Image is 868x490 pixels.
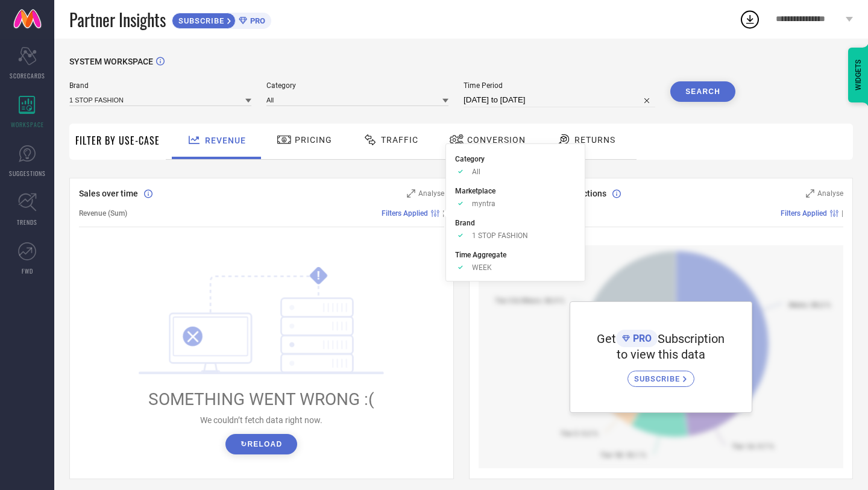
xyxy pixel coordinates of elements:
[627,362,694,387] a: SUBSCRIBE
[69,7,166,32] span: Partner Insights
[634,374,683,383] span: SUBSCRIBE
[22,266,33,275] span: FWD
[806,189,814,198] svg: Zoom
[382,209,428,218] span: Filters Applied
[630,333,652,344] span: PRO
[472,263,492,272] span: WEEK
[172,10,271,29] a: SUBSCRIBEPRO
[817,189,843,198] span: Analyse
[11,120,44,129] span: WORKSPACE
[597,331,616,346] span: Get
[781,209,827,218] span: Filters Applied
[841,209,843,218] span: |
[266,81,448,90] span: Category
[617,347,705,362] span: to view this data
[200,415,322,425] span: We couldn’t fetch data right now.
[10,71,45,80] span: SCORECARDS
[407,189,415,198] svg: Zoom
[455,219,475,227] span: Brand
[658,331,725,346] span: Subscription
[69,81,251,90] span: Brand
[472,168,480,176] span: All
[79,189,138,198] span: Sales over time
[17,218,37,227] span: TRENDS
[467,135,526,145] span: Conversion
[455,187,495,195] span: Marketplace
[455,251,506,259] span: Time Aggregate
[75,133,160,148] span: Filter By Use-Case
[295,135,332,145] span: Pricing
[172,16,227,25] span: SUBSCRIBE
[472,231,528,240] span: 1 STOP FASHION
[205,136,246,145] span: Revenue
[9,169,46,178] span: SUGGESTIONS
[739,8,761,30] div: Open download list
[418,189,444,198] span: Analyse
[381,135,418,145] span: Traffic
[148,389,374,409] span: SOMETHING WENT WRONG :(
[574,135,615,145] span: Returns
[79,209,127,218] span: Revenue (Sum)
[472,199,495,208] span: myntra
[670,81,735,102] button: Search
[455,155,485,163] span: Category
[464,93,655,107] input: Select time period
[69,57,153,66] span: SYSTEM WORKSPACE
[247,16,265,25] span: PRO
[317,269,320,283] tspan: !
[225,434,297,454] button: ↻Reload
[464,81,655,90] span: Time Period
